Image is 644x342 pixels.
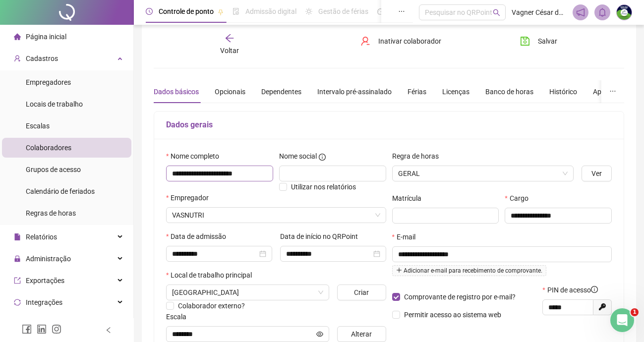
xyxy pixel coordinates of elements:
span: ellipsis [609,88,616,95]
h5: Dados gerais [166,119,612,131]
label: Data de início no QRPoint [280,231,364,242]
img: 5477 [617,5,632,20]
div: Dados básicos [154,86,199,97]
span: left [105,327,112,334]
span: instagram [52,324,61,334]
span: Utilizar nos relatórios [291,183,356,191]
span: search [493,9,500,16]
label: Matrícula [392,193,428,204]
span: Voltar [220,47,239,55]
span: Grupos de acesso [26,166,81,173]
span: user-delete [360,36,370,46]
span: Escalas [26,122,50,130]
label: Empregador [166,192,215,203]
span: Relatórios [26,233,57,241]
span: info-circle [591,286,598,293]
div: Histórico [549,86,577,97]
label: Nome completo [166,151,226,162]
span: plus [396,267,402,273]
span: Inativar colaborador [378,36,441,47]
span: eye [316,331,323,338]
span: file [14,233,21,240]
button: Inativar colaborador [353,33,449,49]
span: Controle de ponto [159,7,214,15]
span: Permitir acesso ao sistema web [404,311,501,319]
span: Salvar [538,36,557,47]
span: Criar [354,287,369,298]
span: BRASIL [172,285,323,300]
label: Local de trabalho principal [166,270,258,281]
span: save [520,36,530,46]
button: Alterar [337,326,386,342]
div: Banco de horas [485,86,533,97]
span: Colaborador externo? [178,302,245,310]
div: Opcionais [215,86,245,97]
span: Página inicial [26,33,66,41]
span: clock-circle [146,8,153,15]
span: home [14,33,21,40]
span: Integrações [26,298,62,306]
span: Vagner César da Silv - VASNUTRI [512,7,567,18]
span: Calendário de feriados [26,187,95,195]
div: Dependentes [261,86,301,97]
button: Salvar [513,33,565,49]
span: Empregadores [26,78,71,86]
span: export [14,277,21,284]
span: user-add [14,55,21,62]
iframe: Intercom live chat [610,308,634,332]
label: Data de admissão [166,231,233,242]
label: Regra de horas [392,151,445,162]
span: ellipsis [398,8,405,15]
span: Adicionar e-mail para recebimento de comprovante. [392,265,546,276]
span: dashboard [377,8,384,15]
span: VASNUTRI CONSULTORIA E SERVIÇOS LTDA [172,208,380,223]
span: Gestão de férias [318,7,368,15]
span: Nome social [279,151,317,162]
span: bell [598,8,607,17]
button: Criar [337,285,386,300]
span: 1 [631,308,639,316]
span: Colaboradores [26,144,71,152]
label: Escala [166,311,193,322]
span: Ver [591,168,602,179]
span: GERAL [398,166,568,181]
span: info-circle [319,154,326,161]
span: Regras de horas [26,209,76,217]
span: Exportações [26,277,64,285]
span: Administração [26,255,71,263]
label: E-mail [392,231,422,242]
span: sun [305,8,312,15]
div: Licenças [442,86,469,97]
span: file-done [233,8,239,15]
button: Ver [582,166,612,181]
div: Intervalo pré-assinalado [317,86,392,97]
span: pushpin [218,9,224,15]
label: Cargo [505,193,534,204]
span: Alterar [351,329,372,340]
span: facebook [22,324,32,334]
button: ellipsis [601,80,624,103]
span: arrow-left [225,33,234,43]
span: linkedin [37,324,47,334]
div: Apontamentos [593,86,639,97]
div: Férias [408,86,426,97]
span: sync [14,299,21,306]
span: Cadastros [26,55,58,62]
span: Admissão digital [245,7,296,15]
span: Locais de trabalho [26,100,83,108]
span: notification [576,8,585,17]
span: PIN de acesso [547,285,598,295]
span: lock [14,255,21,262]
span: Comprovante de registro por e-mail? [404,293,516,301]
